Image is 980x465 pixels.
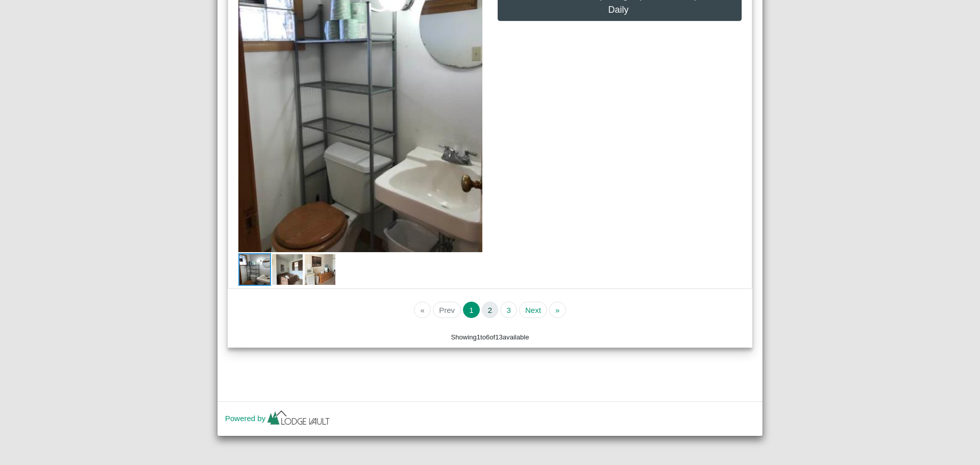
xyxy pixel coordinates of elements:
button: Go to page 3 [500,302,517,318]
button: Go to page 2 [482,302,499,318]
img: lv-small.ca335149.png [265,408,332,430]
h6: Showing to of available [282,333,699,341]
button: Go to next page [519,302,547,318]
a: Powered by [225,414,332,423]
span: 6 [486,333,489,341]
span: 1 [477,333,480,341]
button: Go to page 1 [463,302,480,318]
span: 13 [495,333,503,341]
ul: Pagination [414,302,566,318]
button: Go to last page [549,302,566,318]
